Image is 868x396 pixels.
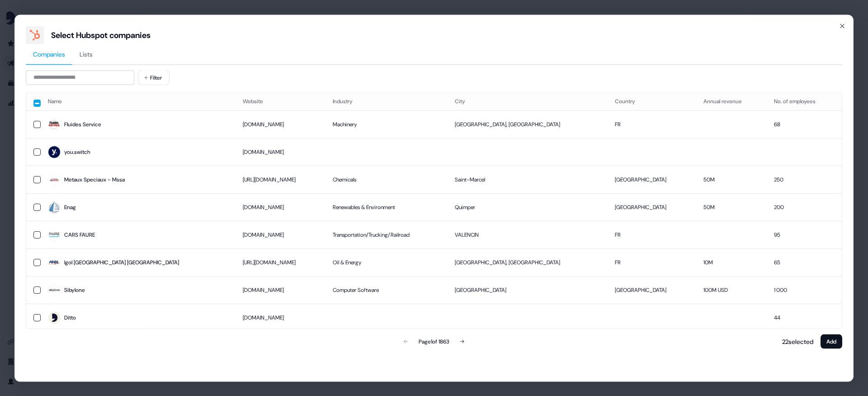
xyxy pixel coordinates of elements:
td: [DOMAIN_NAME] [236,221,325,248]
th: Annual revenue [696,92,767,110]
td: 65 [767,248,842,276]
div: Select Hubspot companies [51,29,151,40]
button: Add [821,334,842,348]
th: Country [608,92,696,110]
td: Machinery [325,110,448,138]
td: Transportation/Trucking/Railroad [325,221,448,248]
td: 50M [696,166,767,193]
td: [GEOGRAPHIC_DATA] [448,276,608,304]
td: 1 000 [767,276,842,304]
div: Enag [64,203,76,212]
td: [DOMAIN_NAME] [236,110,325,138]
div: Ditto [64,313,76,322]
p: 22 selected [778,337,813,346]
td: [GEOGRAPHIC_DATA] [608,193,696,221]
td: 68 [767,110,842,138]
th: Industry [325,92,448,110]
td: Saint-Marcel [448,166,608,193]
span: Lists [80,49,93,58]
th: Website [236,92,325,110]
div: CARS FAURE [64,230,95,239]
td: [GEOGRAPHIC_DATA] [608,166,696,193]
td: [GEOGRAPHIC_DATA], [GEOGRAPHIC_DATA] [448,110,608,138]
td: Computer Software [325,276,448,304]
span: Companies [33,49,65,58]
td: FR [608,221,696,248]
th: City [448,92,608,110]
td: Oil & Energy [325,248,448,276]
td: 200 [767,193,842,221]
td: Renewables & Environment [325,193,448,221]
div: Sibylone [64,286,85,295]
div: Fluides Service [64,120,101,129]
td: Quimper [448,193,608,221]
td: [DOMAIN_NAME] [236,193,325,221]
td: 44 [767,304,842,331]
div: Igol [GEOGRAPHIC_DATA] [GEOGRAPHIC_DATA] [64,258,179,267]
th: Name [41,92,236,110]
td: [URL][DOMAIN_NAME] [236,166,325,193]
td: 95 [767,221,842,248]
td: FR [608,248,696,276]
div: Metaux Speciaux - Mssa [64,175,125,184]
td: 50M [696,193,767,221]
div: Page 1 of 1863 [419,337,449,346]
td: 10M [696,248,767,276]
td: Chemicals [325,166,448,193]
td: [GEOGRAPHIC_DATA], [GEOGRAPHIC_DATA] [448,248,608,276]
td: [URL][DOMAIN_NAME] [236,248,325,276]
td: [GEOGRAPHIC_DATA] [608,276,696,304]
td: [DOMAIN_NAME] [236,304,325,331]
td: [DOMAIN_NAME] [236,138,325,166]
button: Filter [138,70,170,85]
td: 100M USD [696,276,767,304]
td: 250 [767,166,842,193]
td: FR [608,110,696,138]
td: [DOMAIN_NAME] [236,276,325,304]
div: you.switch [64,148,90,157]
td: VALENCIN [448,221,608,248]
th: No. of employees [767,92,842,110]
